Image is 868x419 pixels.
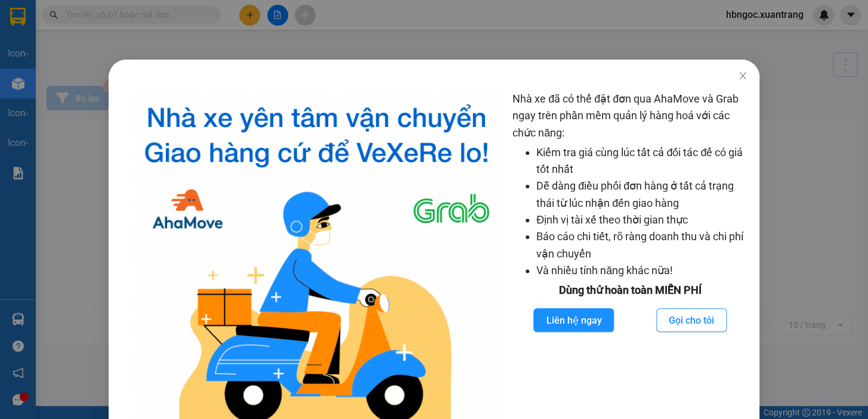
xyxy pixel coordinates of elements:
button: Liên hệ ngay [533,308,614,332]
span: Gọi cho tôi [669,313,714,328]
li: Và nhiều tính năng khác nữa! [536,262,747,279]
div: Dùng thử hoàn toàn MIỄN PHÍ [512,282,747,299]
button: Gọi cho tôi [656,308,727,332]
button: Close [726,60,759,93]
li: Báo cáo chi tiết, rõ ràng doanh thu và chi phí vận chuyển [536,228,747,262]
li: Dễ dàng điều phối đơn hàng ở tất cả trạng thái từ lúc nhận đến giao hàng [536,178,747,212]
li: Kiểm tra giá cùng lúc tất cả đối tác để có giá tốt nhất [536,144,747,178]
span: close [738,71,747,80]
li: Định vị tài xế theo thời gian thực [536,212,747,228]
span: Liên hệ ngay [546,313,601,328]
